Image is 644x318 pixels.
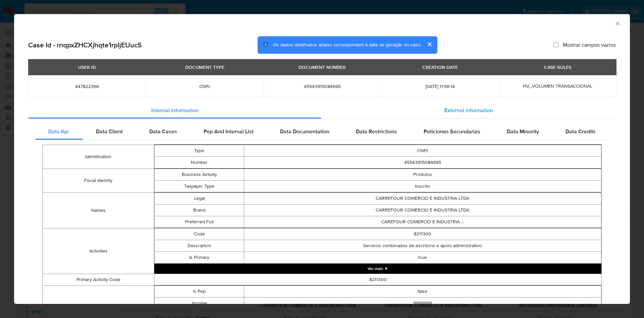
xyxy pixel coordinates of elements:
[48,128,69,135] span: Data Kyc
[36,83,138,89] span: 447822366
[244,204,601,216] td: CARREFOUR COMERCIO E INDUSTRIA LTDA
[151,106,199,114] span: Internal information
[507,128,539,135] span: Data Minority
[74,61,100,73] div: USER ID
[35,124,609,140] div: Detailed internal info
[155,204,244,216] td: Brand
[244,156,601,168] td: 45543915084695
[244,297,601,309] td: 9999999
[418,61,462,73] div: CREATION DATE
[563,41,616,48] span: Mostrar campos vazios
[155,145,244,156] td: Type
[155,240,244,252] td: Description
[244,228,601,240] td: 8211300
[244,285,601,297] td: false
[28,40,142,49] h2: Case Id - rnqpxZHCXjhqte1rpljEUucS
[155,285,244,297] td: Is Pep
[244,180,601,192] td: Inscrito
[244,169,601,180] td: Produtos
[154,264,601,274] button: Expand array
[28,102,616,119] div: Detailed info
[155,156,244,168] td: Number
[244,216,601,228] td: CAREFOUR COMERCIO E INDUSTRIA .-
[444,106,493,114] span: External information
[424,128,480,135] span: Peticiones Secundarias
[155,216,244,228] td: Preferred Full
[154,83,256,89] span: CNPJ
[155,297,244,309] td: Income
[523,82,592,89] span: HV_VOLUMEN TRANSACCIONAL
[244,252,601,263] td: true
[43,169,154,192] td: Fiscal Identity
[244,145,601,156] td: CNPJ
[566,128,596,135] span: Data Credits
[43,145,154,169] td: Identification
[244,192,601,204] td: CARREFOUR COMERCIO E INDUSTRIA LTDA
[272,83,373,89] span: 45543915084695
[155,252,244,263] td: Is Primary
[280,128,329,135] span: Data Documentation
[540,61,575,73] div: CASE RULES
[154,274,602,285] td: 8211300
[43,274,154,285] td: Primary Activity Code
[273,41,421,48] span: Os dados detalhados abaixo correspondem à data de geração do caso.
[356,128,397,135] span: Data Restrictions
[389,83,491,89] span: [DATE] 11:56:14
[294,61,350,73] div: DOCUMENT NUMBER
[155,169,244,180] td: Business Activity
[204,128,254,135] span: Pep And Internal List
[421,36,437,52] button: cerrar
[553,42,559,47] input: Mostrar campos vazios
[43,228,154,274] td: Activities
[96,128,123,135] span: Data Client
[244,240,601,252] td: Servicos combinados de escritorio e apoio administrativo
[181,61,228,73] div: DOCUMENT TYPE
[14,14,630,304] div: closure-recommendation-modal
[149,128,177,135] span: Data Cases
[614,20,620,26] button: Fechar a janela
[155,180,244,192] td: Taxpayer Type
[155,228,244,240] td: Code
[155,192,244,204] td: Legal
[43,192,154,228] td: Names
